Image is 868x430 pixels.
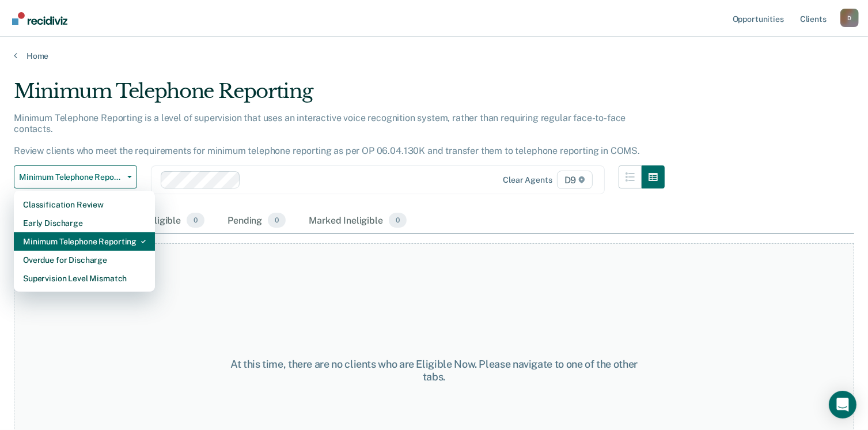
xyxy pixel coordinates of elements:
[14,112,640,157] p: Minimum Telephone Reporting is a level of supervision that uses an interactive voice recognition ...
[840,9,859,27] button: Profile dropdown button
[840,9,859,27] div: D
[224,358,644,383] div: At this time, there are no clients who are Eligible Now. Please navigate to one of the other tabs.
[12,12,67,25] img: Recidiviz
[187,213,204,228] span: 0
[23,195,146,214] div: Classification Review
[268,213,286,228] span: 0
[14,80,665,112] div: Minimum Telephone Reporting
[14,165,137,188] button: Minimum Telephone Reporting
[23,214,146,232] div: Early Discharge
[23,269,146,288] div: Supervision Level Mismatch
[114,208,207,233] div: Almost Eligible0
[503,175,552,185] div: Clear agents
[829,391,856,418] div: Open Intercom Messenger
[19,172,123,182] span: Minimum Telephone Reporting
[557,171,593,189] span: D9
[14,51,854,61] a: Home
[306,208,409,233] div: Marked Ineligible0
[23,232,146,251] div: Minimum Telephone Reporting
[23,251,146,269] div: Overdue for Discharge
[389,213,407,228] span: 0
[225,208,288,233] div: Pending0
